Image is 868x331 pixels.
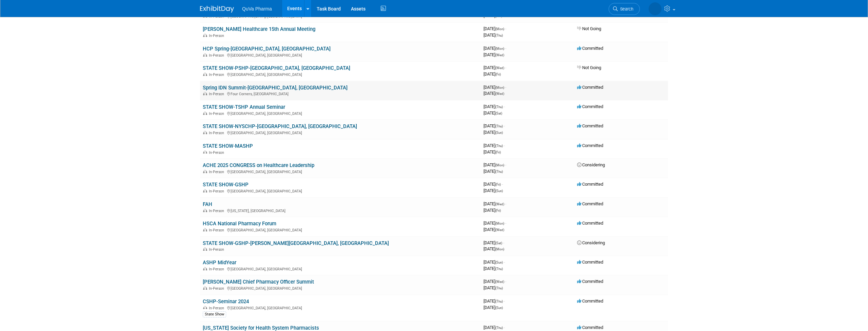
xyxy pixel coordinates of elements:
span: [DATE] [484,104,505,109]
span: (Sat) [495,111,502,115]
span: - [504,143,505,148]
a: STATE SHOW-PSHP-[GEOGRAPHIC_DATA], [GEOGRAPHIC_DATA] [203,65,350,71]
span: (Wed) [495,53,504,57]
span: In-Person [209,73,226,77]
span: [DATE] [484,26,506,31]
span: (Mon) [495,86,504,89]
a: STATE SHOW-TSHP Annual Seminar [203,104,285,110]
a: ASHP MidYear [203,260,236,266]
img: In-Person Event [203,92,207,95]
span: (Sun) [495,306,503,310]
span: (Sun) [495,131,503,135]
span: (Mon) [495,27,504,31]
a: STATE SHOW-GSHP-[PERSON_NAME][GEOGRAPHIC_DATA], [GEOGRAPHIC_DATA] [203,240,389,246]
span: [DATE] [484,305,503,310]
span: Considering [577,162,605,167]
a: HCP Spring-[GEOGRAPHIC_DATA], [GEOGRAPHIC_DATA] [203,46,331,52]
span: [DATE] [484,285,503,290]
span: [DATE] [484,221,506,226]
span: Committed [577,325,603,330]
span: Committed [577,85,603,90]
span: In-Person [209,14,226,19]
span: - [505,279,506,284]
span: - [505,85,506,90]
div: [GEOGRAPHIC_DATA], [GEOGRAPHIC_DATA] [203,266,478,271]
img: In-Person Event [203,111,207,115]
span: (Wed) [495,280,504,284]
span: (Wed) [495,66,504,70]
span: [DATE] [484,71,501,77]
span: [DATE] [484,260,505,265]
span: [DATE] [484,149,501,154]
span: In-Person [209,34,226,38]
span: [DATE] [484,208,501,213]
span: (Wed) [495,202,504,206]
span: Committed [577,260,603,265]
div: [GEOGRAPHIC_DATA], [GEOGRAPHIC_DATA] [203,169,478,174]
span: Committed [577,123,603,128]
span: (Sat) [495,14,502,18]
span: (Fri) [495,150,501,154]
span: - [505,201,506,206]
span: [DATE] [484,13,502,18]
span: [DATE] [484,65,506,70]
span: Committed [577,182,603,187]
span: (Wed) [495,92,504,96]
span: (Sat) [495,241,502,245]
a: ACHE 2025 CONGRESS on Healthcare Leadership [203,162,314,168]
span: (Thu) [495,34,503,37]
div: Four Corners, [GEOGRAPHIC_DATA] [203,91,478,96]
span: (Sun) [495,261,503,264]
span: (Mon) [495,163,504,167]
span: Not Going [577,65,601,70]
span: Considering [577,240,605,245]
span: Committed [577,298,603,304]
span: (Mon) [495,247,504,251]
span: [DATE] [484,91,504,96]
div: [GEOGRAPHIC_DATA], [GEOGRAPHIC_DATA] [203,305,478,310]
img: ExhibitDay [200,6,234,13]
a: [US_STATE] Society for Health System Pharmacists [203,325,319,331]
span: [DATE] [484,123,505,128]
img: In-Person Event [203,228,207,231]
span: (Mon) [495,47,504,50]
span: [DATE] [484,169,503,174]
span: [DATE] [484,279,506,284]
span: [DATE] [484,201,506,206]
div: [GEOGRAPHIC_DATA], [GEOGRAPHIC_DATA] [203,52,478,58]
span: (Thu) [495,144,503,148]
a: HSCA National Pharmacy Forum [203,221,276,227]
div: [GEOGRAPHIC_DATA], [GEOGRAPHIC_DATA] [203,227,478,232]
span: [DATE] [484,266,503,271]
img: In-Person Event [203,73,207,76]
span: (Thu) [495,105,503,109]
div: [GEOGRAPHIC_DATA], [GEOGRAPHIC_DATA] [203,188,478,193]
span: [DATE] [484,325,505,330]
img: In-Person Event [203,306,207,309]
span: Not Going [577,26,601,31]
span: - [505,65,506,70]
span: - [504,298,505,304]
span: [DATE] [484,298,505,304]
span: In-Person [209,228,226,232]
span: - [504,123,505,128]
a: Spring IDN Summit-[GEOGRAPHIC_DATA], [GEOGRAPHIC_DATA] [203,85,348,91]
span: In-Person [209,306,226,310]
span: - [505,221,506,226]
img: In-Person Event [203,189,207,192]
span: In-Person [209,170,226,174]
span: - [504,325,505,330]
span: - [505,46,506,51]
span: (Fri) [495,73,501,76]
span: (Sun) [495,189,503,193]
span: (Thu) [495,299,503,303]
span: In-Person [209,189,226,193]
div: State Show [203,311,226,317]
a: STATE SHOW-NYSCHP-[GEOGRAPHIC_DATA], [GEOGRAPHIC_DATA] [203,123,357,129]
span: (Thu) [495,326,503,330]
span: In-Person [209,53,226,58]
div: [US_STATE], [GEOGRAPHIC_DATA] [203,208,478,213]
span: In-Person [209,247,226,252]
img: In-Person Event [203,286,207,290]
span: - [504,260,505,265]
